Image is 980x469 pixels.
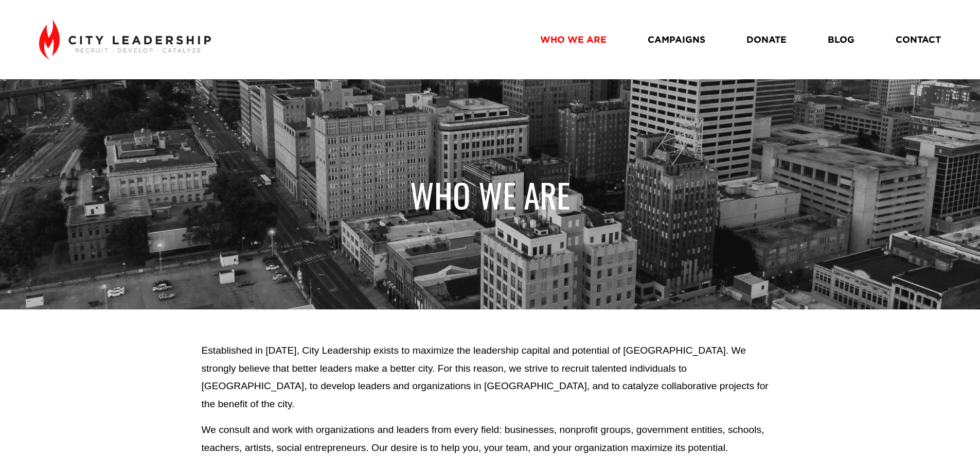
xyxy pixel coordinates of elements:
p: We consult and work with organizations and leaders from every field: businesses, nonprofit groups... [201,421,778,457]
a: DONATE [746,30,787,48]
h1: WHO WE ARE [201,175,778,215]
a: CAMPAIGNS [648,30,705,48]
a: WHO WE ARE [540,30,607,48]
p: Established in [DATE], City Leadership exists to maximize the leadership capital and potential of... [201,342,778,413]
img: City Leadership - Recruit. Develop. Catalyze. [39,20,210,60]
a: CONTACT [896,30,941,48]
a: BLOG [828,30,854,48]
